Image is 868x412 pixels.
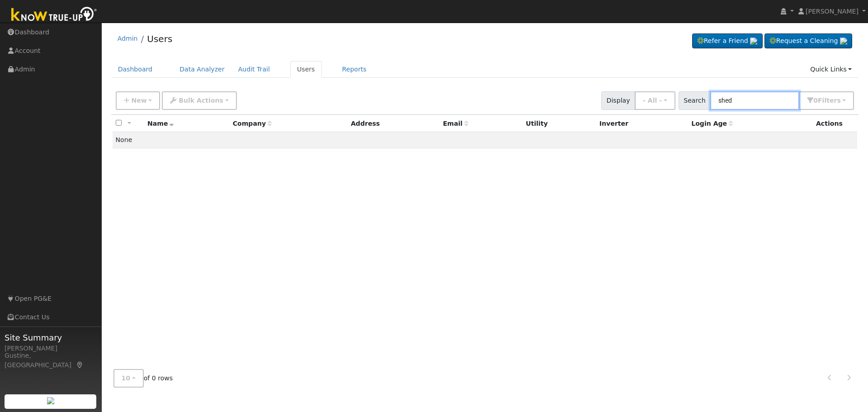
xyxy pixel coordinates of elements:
[122,374,131,382] span: 10
[5,351,97,370] div: Gustine, [GEOGRAPHIC_DATA]
[750,38,757,45] img: retrieve
[113,369,173,388] span: of 0 rows
[179,97,223,104] span: Bulk Actions
[231,61,277,78] a: Audit Trail
[710,91,799,110] input: Search
[803,61,859,78] a: Quick Links
[818,97,841,104] span: Filter
[7,5,102,25] img: Know True-Up
[837,97,840,104] span: s
[764,33,852,49] a: Request a Cleaning
[113,369,144,388] button: 10
[162,91,236,110] button: Bulk Actions
[290,61,322,78] a: Users
[806,8,859,15] span: [PERSON_NAME]
[47,397,54,404] img: retrieve
[173,61,231,78] a: Data Analyzer
[111,61,160,78] a: Dashboard
[601,91,635,110] span: Display
[5,344,97,353] div: [PERSON_NAME]
[118,35,138,42] a: Admin
[692,33,763,49] a: Refer a Friend
[635,91,675,110] button: - All -
[116,91,160,110] button: New
[5,331,97,344] span: Site Summary
[679,91,711,110] span: Search
[131,97,146,104] span: New
[335,61,373,78] a: Reports
[147,33,172,44] a: Users
[840,38,847,45] img: retrieve
[76,361,84,369] a: Map
[799,91,854,110] button: 0Filters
